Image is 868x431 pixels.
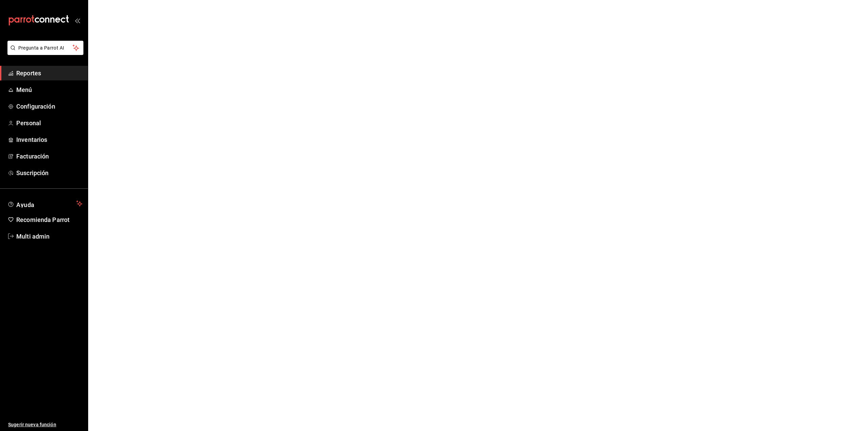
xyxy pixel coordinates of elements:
[16,232,82,241] span: Multi admin
[16,85,82,94] span: Menú
[16,102,82,111] span: Configuración
[75,18,80,23] button: open_drawer_menu
[5,49,83,56] a: Pregunta a Parrot AI
[8,421,82,428] span: Sugerir nueva función
[16,215,82,224] span: Recomienda Parrot
[16,135,82,144] span: Inventarios
[16,200,74,208] span: Ayuda
[18,44,73,52] span: Pregunta a Parrot AI
[16,118,82,128] span: Personal
[16,152,82,161] span: Facturación
[7,41,83,55] button: Pregunta a Parrot AI
[16,69,82,78] span: Reportes
[16,168,82,177] span: Suscripción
